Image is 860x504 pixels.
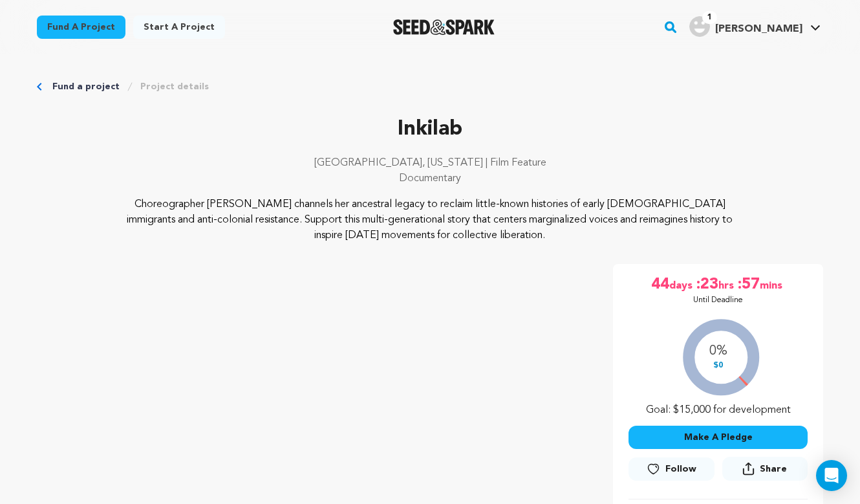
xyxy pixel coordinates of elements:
[816,460,847,491] div: Open Intercom Messenger
[760,463,787,476] span: Share
[687,14,823,41] span: Suryaneni P.'s Profile
[116,197,745,243] p: Choreographer [PERSON_NAME] channels her ancestral legacy to reclaim little-known histories of ea...
[393,19,495,35] img: Seed&Spark Logo Dark Mode
[140,80,209,93] a: Project details
[722,457,808,481] button: Share
[693,295,743,305] p: Until Deadline
[37,16,125,39] a: Fund a project
[669,274,695,295] span: days
[629,426,808,449] button: Make A Pledge
[760,274,785,295] span: mins
[37,80,823,93] div: Breadcrumb
[393,19,495,35] a: Seed&Spark Homepage
[687,14,823,37] a: Suryaneni P.'s Profile
[689,16,710,37] img: user.png
[665,463,696,476] span: Follow
[715,24,802,34] span: [PERSON_NAME]
[37,114,823,145] p: Inkilab
[736,274,760,295] span: :57
[689,16,802,37] div: Suryaneni P.'s Profile
[629,457,714,481] button: Follow
[718,274,736,295] span: hrs
[37,155,823,171] p: [GEOGRAPHIC_DATA], [US_STATE] | Film Feature
[52,80,120,93] a: Fund a project
[651,274,669,295] span: 44
[722,457,808,486] span: Share
[37,171,823,186] p: Documentary
[133,16,225,39] a: Start a project
[702,11,717,24] span: 1
[695,274,718,295] span: :23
